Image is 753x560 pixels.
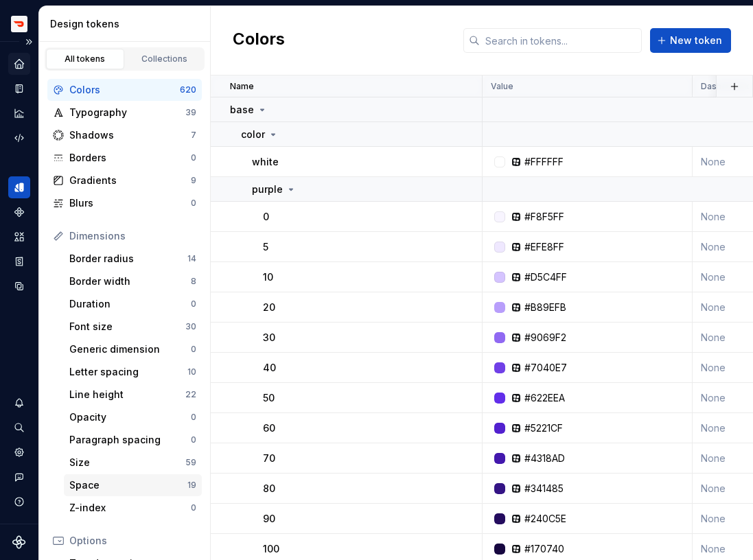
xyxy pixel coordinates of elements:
[263,452,275,465] p: 70
[69,433,191,447] div: Paragraph spacing
[263,391,275,405] p: 50
[8,250,30,272] a: Storybook stories
[524,270,567,284] div: #D5C4FF
[50,17,205,31] div: Design tokens
[8,78,30,100] a: Documentation
[69,229,196,243] div: Dimensions
[241,128,265,141] p: color
[47,170,202,191] a: Gradients9
[263,240,268,254] p: 5
[64,406,202,428] a: Opacity0
[64,270,202,292] a: Border width8
[191,344,196,355] div: 0
[191,276,196,287] div: 8
[8,176,30,198] a: Design tokens
[11,16,27,32] img: bd52d190-91a7-4889-9e90-eccda45865b1.png
[524,301,566,314] div: #B89EFB
[187,253,196,264] div: 14
[263,482,275,495] p: 80
[263,301,275,314] p: 20
[185,457,196,468] div: 59
[69,342,191,356] div: Generic dimension
[69,534,196,548] div: Options
[233,28,285,53] h2: Colors
[191,434,196,445] div: 0
[47,192,202,214] a: Blurs0
[64,248,202,270] a: Border radius14
[252,155,279,169] p: white
[230,103,254,117] p: base
[69,252,187,266] div: Border radius
[69,410,191,424] div: Opacity
[69,128,191,142] div: Shadows
[191,502,196,513] div: 0
[64,452,202,474] a: Size59
[8,226,30,248] a: Assets
[8,102,30,124] div: Analytics
[47,79,202,101] a: Colors620
[187,366,196,377] div: 10
[480,28,642,53] input: Search in tokens...
[130,54,199,65] div: Collections
[191,152,196,163] div: 0
[51,54,119,65] div: All tokens
[47,124,202,146] a: Shadows7
[524,331,566,345] div: #9069F2
[524,210,564,224] div: #F8F5FF
[524,452,565,465] div: #4318AD
[69,174,191,187] div: Gradients
[64,361,202,383] a: Letter spacing10
[191,198,196,209] div: 0
[180,84,196,95] div: 620
[69,320,185,334] div: Font size
[19,32,38,51] button: Expand sidebar
[8,201,30,223] a: Components
[524,482,564,495] div: #341485
[8,417,30,439] button: Search ⌘K
[230,81,254,92] p: Name
[47,102,202,124] a: Typography39
[69,196,191,210] div: Blurs
[12,535,26,549] svg: Supernova Logo
[69,106,185,119] div: Typography
[650,28,731,53] button: New token
[8,441,30,463] a: Settings
[263,512,275,526] p: 90
[191,175,196,186] div: 9
[8,127,30,149] a: Code automation
[64,384,202,406] a: Line height22
[263,331,275,345] p: 30
[187,480,196,491] div: 19
[8,466,30,488] button: Contact support
[64,293,202,315] a: Duration0
[69,365,187,379] div: Letter spacing
[69,478,187,492] div: Space
[524,542,564,556] div: #170740
[64,474,202,496] a: Space19
[69,501,191,515] div: Z-index
[191,130,196,141] div: 7
[252,183,283,196] p: purple
[524,240,564,254] div: #EFE8FF
[8,53,30,75] a: Home
[185,389,196,400] div: 22
[263,421,275,435] p: 60
[8,275,30,297] a: Data sources
[185,107,196,118] div: 39
[524,512,566,526] div: #240C5E
[69,83,180,97] div: Colors
[701,81,750,92] p: DasherDark
[524,155,564,169] div: #FFFFFF
[185,321,196,332] div: 30
[69,151,191,165] div: Borders
[524,361,567,375] div: #7040E7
